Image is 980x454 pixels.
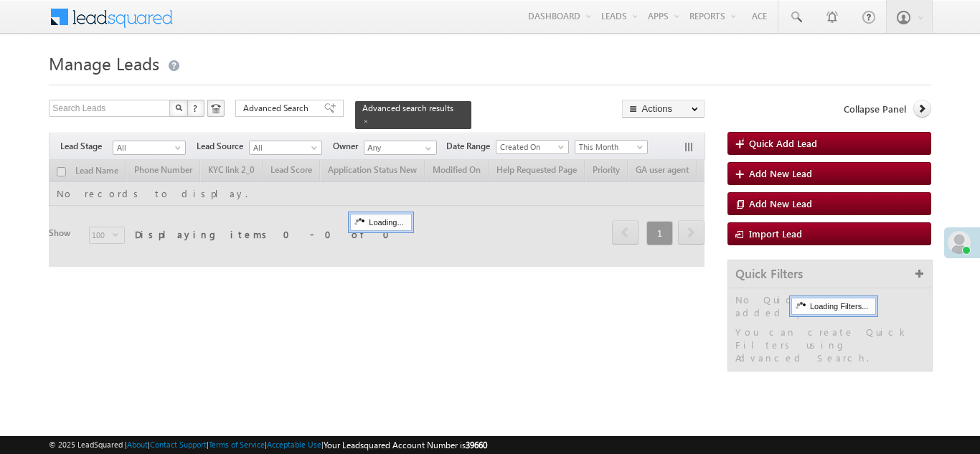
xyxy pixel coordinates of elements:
[249,141,322,155] a: All
[749,167,812,179] span: Add New Lead
[622,100,705,118] button: Actions
[496,140,569,154] a: Created On
[749,227,802,240] span: Import Lead
[466,440,487,450] span: 39660
[197,140,249,153] span: Lead Source
[496,141,565,153] span: Created On
[193,102,199,114] span: ?
[575,141,644,153] span: This Month
[49,438,487,452] span: © 2025 LeadSquared | | | | |
[243,102,313,115] span: Advanced Search
[362,103,453,113] span: Advanced search results
[250,141,318,154] span: All
[209,440,265,449] a: Terms of Service
[150,440,207,449] a: Contact Support
[127,440,148,449] a: About
[113,141,182,154] span: All
[575,140,648,154] a: This Month
[324,440,487,450] span: Your Leadsquared Account Number is
[418,141,435,156] a: Show All Items
[446,140,496,153] span: Date Range
[791,298,876,315] div: Loading Filters...
[749,137,817,149] span: Quick Add Lead
[749,197,812,209] span: Add New Lead
[175,104,182,111] img: Search
[267,440,321,449] a: Acceptable Use
[49,52,159,75] span: Manage Leads
[187,100,204,117] button: ?
[333,140,364,153] span: Owner
[60,140,113,153] span: Lead Stage
[364,141,437,155] input: Type to Search
[113,141,186,155] a: All
[350,214,411,231] div: Loading...
[844,103,906,115] span: Collapse Panel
